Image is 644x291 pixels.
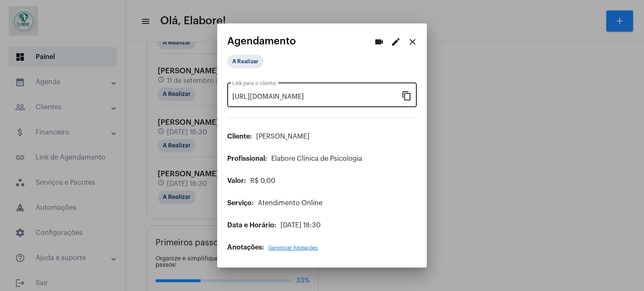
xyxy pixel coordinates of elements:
span: Gerenciar Anotações [268,245,318,250]
span: Anotações: [227,244,264,251]
span: Data e Horário: [227,222,276,229]
mat-icon: edit [391,37,401,47]
span: Atendimento Online [258,200,322,206]
mat-icon: close [408,37,418,47]
span: Cliente: [227,133,252,140]
span: Profissional: [227,155,267,162]
input: Link [232,93,402,100]
span: Valor: [227,178,246,184]
mat-icon: videocam [374,37,384,47]
span: [PERSON_NAME] [256,133,309,140]
mat-icon: content_copy [402,90,412,100]
span: Elabore Clínica de Psicologia [271,155,362,162]
span: Serviço: [227,200,254,206]
span: Agendamento [227,36,296,46]
mat-chip: A Realizar [227,55,263,68]
span: R$ 0,00 [250,178,275,184]
span: [DATE] 18:30 [280,222,321,229]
